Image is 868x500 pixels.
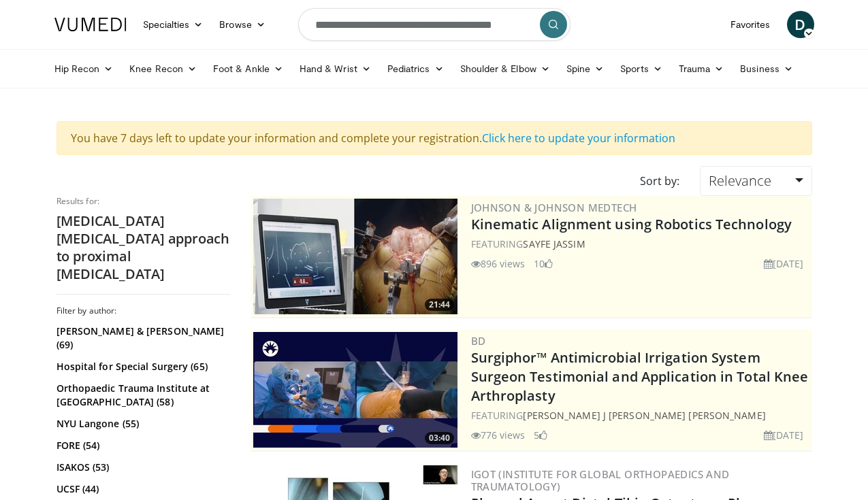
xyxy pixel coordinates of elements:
span: Relevance [709,171,771,190]
a: Relevance [700,166,811,196]
a: Foot & Ankle [205,55,291,82]
a: 21:44 [253,199,457,314]
div: FEATURING [471,408,809,422]
a: Surgiphor™ Antimicrobial Irrigation System Surgeon Testimonial and Application in Total Knee Arth... [471,348,809,405]
a: Spine [558,55,612,82]
a: Browse [211,11,274,38]
a: Orthopaedic Trauma Institute at [GEOGRAPHIC_DATA] (58) [57,382,227,409]
a: Click here to update your information [482,131,675,146]
p: Results for: [57,196,230,207]
input: Search topics, interventions [298,8,570,41]
a: Hip Recon [46,55,122,82]
li: 776 views [471,428,526,442]
a: UCSF (44) [57,482,227,496]
a: FORE (54) [57,439,227,452]
a: NYU Langone (55) [57,417,227,431]
h2: [MEDICAL_DATA] [MEDICAL_DATA] approach to proximal [MEDICAL_DATA] [57,212,230,283]
a: Knee Recon [121,55,205,82]
img: 70422da6-974a-44ac-bf9d-78c82a89d891.300x170_q85_crop-smart_upscale.jpg [253,332,457,448]
a: Business [732,55,801,82]
li: 10 [534,256,553,271]
li: 896 views [471,256,526,271]
a: Sports [612,55,671,82]
a: Trauma [671,55,733,82]
span: 21:44 [425,299,454,311]
a: IGOT (Institute for Global Orthopaedics and Traumatology) [471,467,730,493]
div: FEATURING [471,237,809,251]
div: Sort by: [630,166,690,196]
a: D [787,11,814,38]
a: Favorites [722,11,779,38]
a: Hospital for Special Surgery (65) [57,360,227,373]
a: [PERSON_NAME] J [PERSON_NAME] [PERSON_NAME] [523,409,765,422]
div: You have 7 days left to update your information and complete your registration. [57,121,812,155]
a: Kinematic Alignment using Robotics Technology [471,215,792,233]
a: ISAKOS (53) [57,461,227,474]
a: BD [471,334,486,348]
img: VuMedi Logo [54,18,127,31]
a: Hand & Wrist [291,55,379,82]
a: Sayfe Jassim [523,237,585,250]
li: [DATE] [764,428,804,442]
a: Pediatrics [379,55,452,82]
a: Shoulder & Elbow [452,55,558,82]
li: [DATE] [764,256,804,271]
li: 5 [534,428,547,442]
a: 03:40 [253,332,457,448]
h3: Filter by author: [57,305,230,316]
a: Specialties [135,11,212,38]
span: 03:40 [425,432,454,444]
a: [PERSON_NAME] & [PERSON_NAME] (69) [57,324,227,352]
img: 85482610-0380-4aae-aa4a-4a9be0c1a4f1.300x170_q85_crop-smart_upscale.jpg [253,199,457,314]
a: Johnson & Johnson MedTech [471,201,637,214]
